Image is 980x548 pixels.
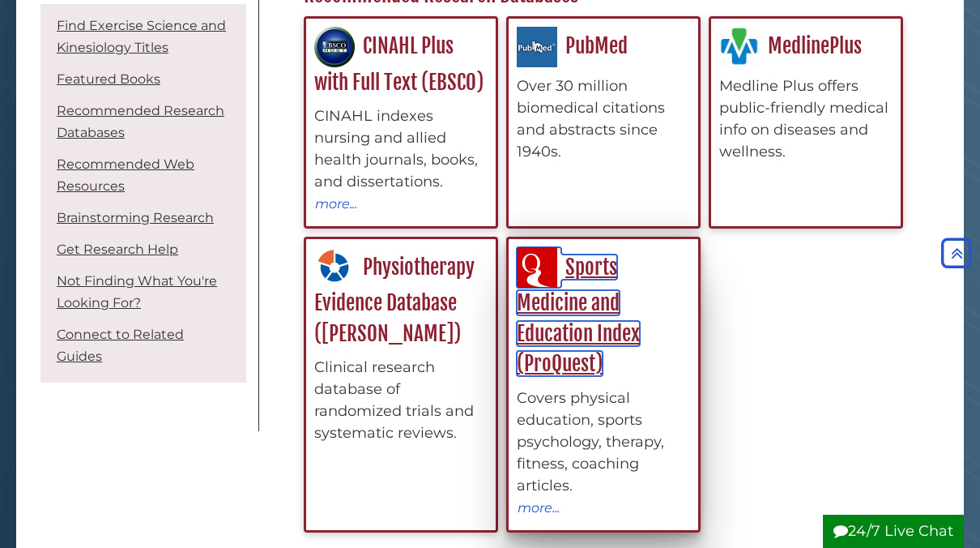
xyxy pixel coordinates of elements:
a: CINAHL Plus with Full Text (EBSCO) [314,33,484,95]
a: PubMed [517,33,628,58]
a: Get Research Help [57,242,178,257]
a: Connect to Related Guides [57,327,184,364]
div: Medline Plus offers public-friendly medical info on diseases and wellness. [719,75,893,163]
a: Not Finding What You're Looking For? [57,273,217,310]
a: Sports Medicine and Education Index (ProQuest) [517,255,640,377]
div: Covers physical education, sports psychology, therapy, fitness, coaching articles. [517,387,690,497]
a: Back to Top [937,245,976,263]
button: more... [314,193,358,214]
a: MedlinePlus [719,33,862,58]
a: Find Exercise Science and Kinesiology Titles [57,18,226,55]
div: Over 30 million biomedical citations and abstracts since 1940s. [517,75,690,163]
div: Clinical research database of randomized trials and systematic reviews. [314,357,488,444]
a: Recommended Research Databases [57,103,224,140]
a: Physiotherapy Evidence Database ([PERSON_NAME]) [314,255,475,346]
a: Featured Books [57,71,160,87]
a: Recommended Web Resources [57,156,194,194]
div: CINAHL indexes nursing and allied health journals, books, and dissertations. [314,105,488,193]
button: more... [517,497,560,518]
a: Brainstorming Research [57,210,214,225]
button: 24/7 Live Chat [823,515,964,548]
